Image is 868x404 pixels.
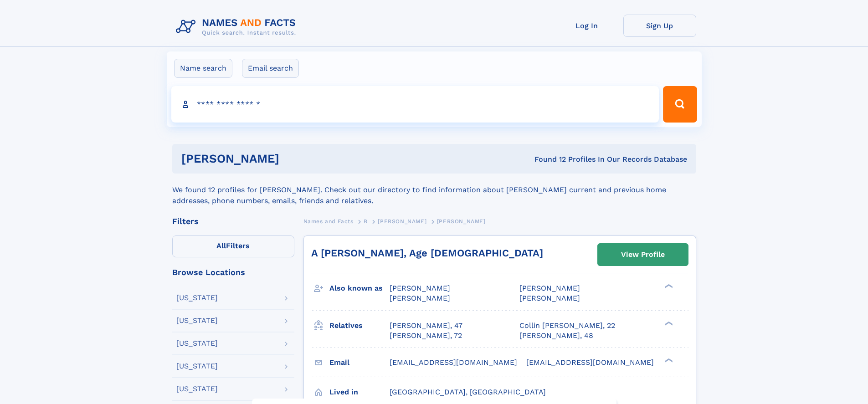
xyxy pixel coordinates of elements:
span: [EMAIL_ADDRESS][DOMAIN_NAME] [526,358,654,367]
label: Filters [172,235,294,257]
h3: Also known as [329,281,390,296]
div: ❯ [663,283,673,289]
a: Collin [PERSON_NAME], 22 [519,321,615,331]
label: Email search [242,59,299,78]
span: [PERSON_NAME] [437,218,486,225]
div: Browse Locations [172,268,294,276]
a: [PERSON_NAME], 48 [519,331,593,341]
div: [US_STATE] [176,363,218,370]
div: ❯ [663,320,673,326]
h3: Lived in [329,384,390,400]
a: B [364,215,368,227]
span: [PERSON_NAME] [390,294,450,302]
a: [PERSON_NAME], 72 [390,331,462,341]
input: search input [171,86,659,123]
a: View Profile [598,244,688,266]
span: [PERSON_NAME] [378,218,426,225]
span: [PERSON_NAME] [519,284,580,292]
div: We found 12 profiles for [PERSON_NAME]. Check out our directory to find information about [PERSON... [172,174,696,206]
div: [US_STATE] [176,340,218,347]
div: Filters [172,217,294,225]
a: A [PERSON_NAME], Age [DEMOGRAPHIC_DATA] [311,247,543,259]
span: [EMAIL_ADDRESS][DOMAIN_NAME] [390,358,517,367]
div: [US_STATE] [176,317,218,324]
span: [PERSON_NAME] [519,294,580,302]
div: ❯ [663,357,673,363]
h3: Email [329,355,390,370]
label: Name search [174,59,232,78]
div: [US_STATE] [176,294,218,302]
button: Search Button [663,86,697,123]
a: Names and Facts [303,215,354,227]
a: [PERSON_NAME] [378,215,426,227]
a: Sign Up [623,15,696,37]
div: [US_STATE] [176,385,218,393]
span: [GEOGRAPHIC_DATA], [GEOGRAPHIC_DATA] [390,388,546,396]
span: B [364,218,368,225]
div: Found 12 Profiles In Our Records Database [407,154,687,164]
h1: [PERSON_NAME] [181,153,407,164]
h3: Relatives [329,318,390,333]
span: All [216,241,226,250]
img: Logo Names and Facts [172,15,303,39]
div: View Profile [621,244,665,265]
a: [PERSON_NAME], 47 [390,321,462,331]
a: Log In [550,15,623,37]
span: [PERSON_NAME] [390,284,450,292]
